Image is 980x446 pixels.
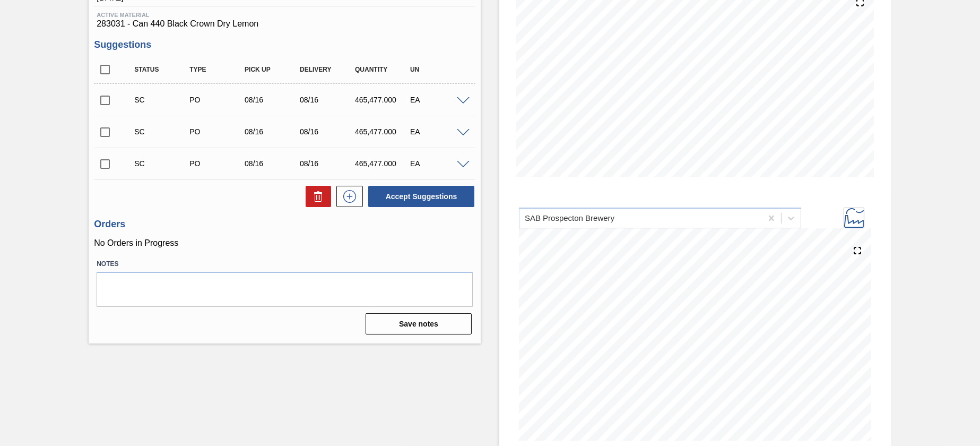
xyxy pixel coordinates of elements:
div: EA [407,127,469,136]
div: Accept Suggestions [363,185,475,208]
span: 283031 - Can 440 Black Crown Dry Lemon [97,19,473,29]
div: New suggestion [331,186,363,207]
div: 465,477.000 [352,96,414,104]
div: Purchase order [187,127,248,136]
div: Quantity [352,66,414,73]
h3: Suggestions [94,39,475,50]
div: Suggestion Created [132,96,193,104]
button: Accept Suggestions [368,186,474,207]
div: Delivery [297,66,359,73]
div: Pick up [242,66,303,73]
div: EA [407,96,469,104]
button: Save notes [366,313,472,334]
div: 465,477.000 [352,159,414,168]
div: Purchase order [187,159,248,168]
label: Notes [97,256,473,272]
div: 08/16/2025 [242,159,303,168]
span: Active Material [97,12,473,18]
div: Suggestion Created [132,127,193,136]
h3: Orders [94,219,475,230]
div: EA [407,159,469,168]
div: Suggestion Created [132,159,193,168]
div: Type [187,66,248,73]
div: 465,477.000 [352,127,414,136]
div: Delete Suggestions [300,186,331,207]
div: 08/16/2025 [242,96,303,104]
div: SAB Prospecton Brewery [525,213,614,222]
p: No Orders in Progress [94,238,475,248]
div: UN [407,66,469,73]
div: Status [132,66,193,73]
div: 08/16/2025 [297,127,359,136]
div: 08/16/2025 [297,159,359,168]
div: 08/16/2025 [242,127,303,136]
div: Purchase order [187,96,248,104]
div: 08/16/2025 [297,96,359,104]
